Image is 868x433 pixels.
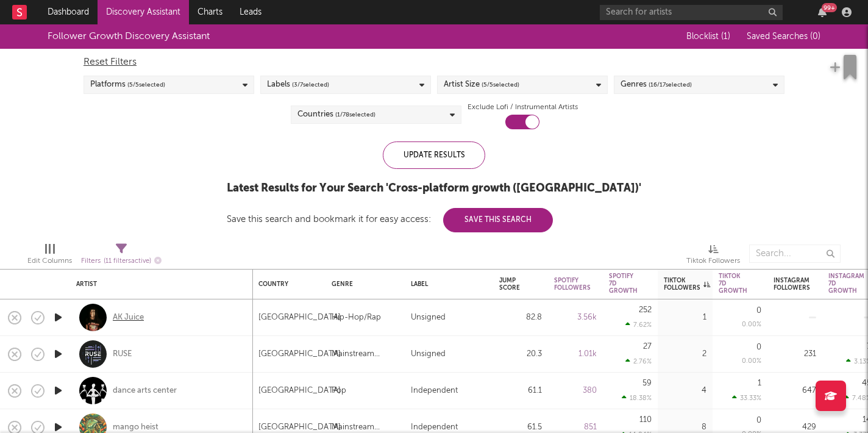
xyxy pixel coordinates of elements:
div: Spotify Followers [554,277,591,292]
div: Unsigned [411,310,446,325]
a: RUSE [113,349,132,360]
div: 252 [639,306,652,314]
div: [GEOGRAPHIC_DATA] [258,310,341,325]
div: 0.00 % [742,321,761,328]
div: 1.01k [554,347,597,362]
div: 0 [756,343,761,351]
span: ( 5 / 5 selected) [127,77,165,92]
div: Artist Size [444,77,519,92]
div: [GEOGRAPHIC_DATA] [258,384,341,398]
div: Countries [297,107,375,122]
div: Artist [76,281,241,288]
input: Search for artists [600,5,783,20]
button: Save This Search [443,208,553,232]
div: Independent [411,384,458,398]
div: Label [411,281,481,288]
div: Update Results [383,141,485,169]
div: Reset Filters [84,55,784,70]
div: Genres [621,77,692,92]
label: Exclude Lofi / Instrumental Artists [468,100,578,115]
span: ( 5 / 5 selected) [482,77,519,92]
div: 4 [664,384,706,398]
div: 99 + [822,3,837,12]
div: Tiktok Followers [686,238,740,274]
div: 231 [774,347,816,362]
div: Tiktok 7D Growth [719,273,747,295]
div: 2.76 % [625,357,652,365]
div: Platforms [90,77,165,92]
span: ( 1 / 78 selected) [335,107,375,122]
div: 7.62 % [625,321,652,329]
div: 61.1 [499,384,542,398]
span: ( 1 ) [721,32,730,41]
div: 20.3 [499,347,542,362]
div: Hip-Hop/Rap [332,310,381,325]
div: 110 [639,416,652,424]
div: 0.00 % [742,358,761,365]
div: Follower Growth Discovery Assistant [48,29,210,44]
div: 59 [642,379,652,387]
span: ( 16 / 17 selected) [649,77,692,92]
div: Edit Columns [27,254,72,268]
div: Save this search and bookmark it for easy access: [227,215,553,224]
div: 0 [756,417,761,424]
div: Filters [81,254,162,269]
span: Blocklist [686,32,730,41]
a: mango heist [113,422,158,433]
div: 18.38 % [622,394,652,402]
div: Latest Results for Your Search ' Cross-platform growth ([GEOGRAPHIC_DATA]) ' [227,181,641,196]
span: ( 3 / 7 selected) [292,77,329,92]
div: 33.33 % [732,394,761,402]
div: Tiktok Followers [664,277,710,292]
div: Jump Score [499,277,524,292]
div: 1 [664,310,706,325]
div: 27 [643,343,652,351]
span: Saved Searches [747,32,820,41]
div: Country [258,281,313,288]
div: Tiktok Followers [686,254,740,268]
div: Mainstream Electronic [332,347,399,362]
span: ( 0 ) [810,32,820,41]
div: Instagram Followers [774,277,810,292]
div: Unsigned [411,347,446,362]
div: 3.56k [554,310,597,325]
div: 0 [756,307,761,315]
button: 99+ [818,7,827,17]
div: 1 [758,379,761,387]
div: [GEOGRAPHIC_DATA] [258,347,341,362]
div: 2 [664,347,706,362]
div: Pop [332,384,346,398]
a: dance arts center [113,385,177,396]
div: 380 [554,384,597,398]
div: Instagram 7D Growth [828,273,864,295]
input: Search... [749,245,841,263]
div: 82.8 [499,310,542,325]
div: Labels [267,77,329,92]
div: Genre [332,281,393,288]
span: ( 11 filters active) [104,258,151,265]
div: Filters(11 filters active) [81,238,162,274]
div: 647 [774,384,816,398]
button: Saved Searches (0) [743,32,820,41]
div: Spotify 7D Growth [609,273,638,295]
div: Edit Columns [27,238,72,274]
a: AK Juice [113,312,144,323]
